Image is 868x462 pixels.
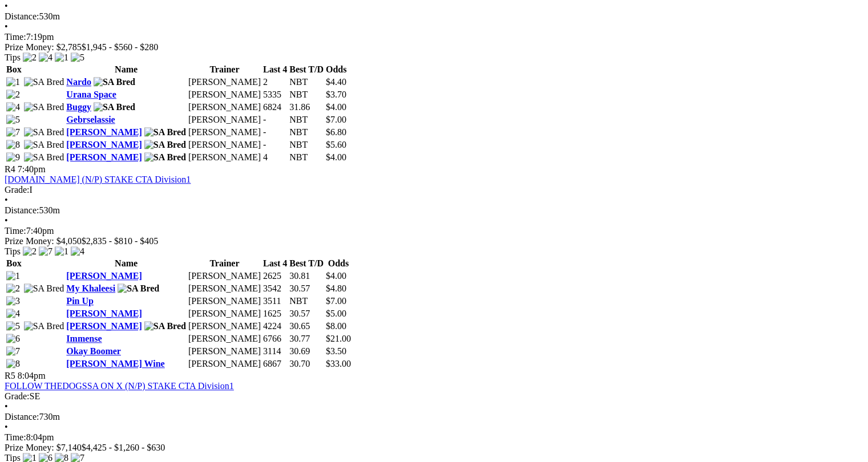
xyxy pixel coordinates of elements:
[6,271,20,281] img: 1
[188,346,261,357] td: [PERSON_NAME]
[289,102,324,113] td: 31.86
[39,246,53,257] img: 7
[66,346,121,356] a: Okay Boomer
[24,77,64,87] img: SA Bred
[24,321,64,331] img: SA Bred
[18,371,46,380] span: 8:04pm
[66,90,116,99] a: Urana Space
[263,283,288,294] td: 3542
[188,283,261,294] td: [PERSON_NAME]
[23,246,37,257] img: 2
[5,226,863,236] div: 7:40pm
[6,90,20,100] img: 2
[66,283,115,293] a: My Khaleesi
[6,152,20,163] img: 9
[289,139,324,151] td: NBT
[5,164,15,174] span: R4
[5,185,30,194] span: Grade:
[5,11,39,21] span: Distance:
[263,258,288,269] th: Last 4
[188,308,261,319] td: [PERSON_NAME]
[94,77,135,87] img: SA Bred
[263,308,288,319] td: 1625
[188,270,261,282] td: [PERSON_NAME]
[326,283,346,293] span: $4.80
[5,432,863,443] div: 8:04pm
[6,283,20,294] img: 2
[188,64,261,75] th: Trainer
[5,22,8,31] span: •
[326,102,346,112] span: $4.00
[24,283,64,294] img: SA Bred
[5,52,21,62] span: Tips
[71,52,84,63] img: 5
[6,140,20,150] img: 8
[6,296,20,306] img: 3
[326,115,346,124] span: $7.00
[5,175,191,184] a: [DOMAIN_NAME] (N/P) STAKE CTA Division1
[263,102,288,113] td: 6824
[66,127,142,137] a: [PERSON_NAME]
[188,152,261,163] td: [PERSON_NAME]
[82,443,165,452] span: $4,425 - $1,260 - $630
[6,115,20,125] img: 5
[6,102,20,112] img: 4
[66,77,91,87] a: Nardo
[188,258,261,269] th: Trainer
[66,296,94,306] a: Pin Up
[326,140,346,149] span: $5.60
[326,271,346,281] span: $4.00
[263,333,288,345] td: 6766
[263,127,288,138] td: -
[18,164,46,174] span: 7:40pm
[144,321,186,331] img: SA Bred
[5,402,8,411] span: •
[71,246,84,257] img: 4
[326,127,346,137] span: $6.80
[188,321,261,332] td: [PERSON_NAME]
[188,102,261,113] td: [PERSON_NAME]
[5,381,234,391] a: FOLLOW THEDOGSSA ON X (N/P) STAKE CTA Division1
[144,140,186,150] img: SA Bred
[289,258,324,269] th: Best T/D
[5,422,8,432] span: •
[289,295,324,307] td: NBT
[263,76,288,88] td: 2
[289,76,324,88] td: NBT
[24,127,64,137] img: SA Bred
[66,309,142,318] a: [PERSON_NAME]
[188,139,261,151] td: [PERSON_NAME]
[24,140,64,150] img: SA Bred
[263,152,288,163] td: 4
[263,346,288,357] td: 3114
[188,114,261,125] td: [PERSON_NAME]
[94,102,135,112] img: SA Bred
[5,371,15,380] span: R5
[326,296,346,306] span: $7.00
[326,359,351,368] span: $33.00
[5,32,863,42] div: 7:19pm
[289,114,324,125] td: NBT
[325,64,347,75] th: Odds
[5,11,863,22] div: 530m
[5,205,39,215] span: Distance:
[55,52,68,63] img: 1
[6,77,20,87] img: 1
[263,270,288,282] td: 2625
[144,127,186,137] img: SA Bred
[82,42,159,52] span: $1,945 - $560 - $280
[326,321,346,331] span: $8.00
[289,333,324,345] td: 30.77
[5,412,863,422] div: 730m
[263,295,288,307] td: 3511
[5,185,863,195] div: I
[263,64,288,75] th: Last 4
[5,226,26,236] span: Time:
[5,205,863,216] div: 530m
[289,308,324,319] td: 30.57
[66,321,142,331] a: [PERSON_NAME]
[39,52,53,63] img: 4
[5,1,8,11] span: •
[82,236,159,246] span: $2,835 - $810 - $405
[326,334,351,343] span: $21.00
